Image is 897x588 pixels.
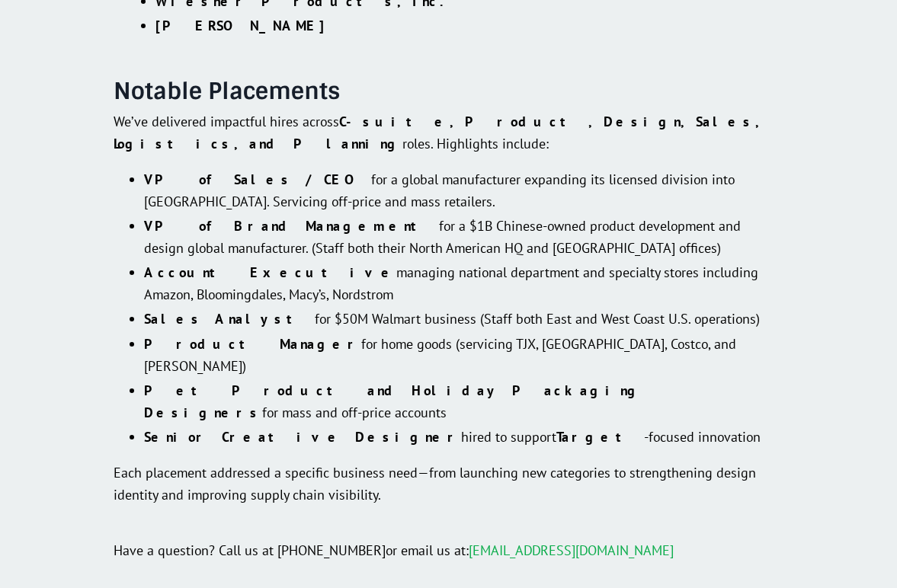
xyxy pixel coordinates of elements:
li: managing national department and specialty stores including Amazon, Bloomingdales, Macy’s, Nordstrom [144,262,783,306]
li: for a global manufacturer expanding its licensed division into [GEOGRAPHIC_DATA]. Servicing off-p... [144,169,783,213]
strong: Senior Creative Designer [144,428,461,446]
strong: VP of Brand Management [144,217,439,235]
span: Have a question? Call us at [PHONE_NUMBER] [114,542,386,559]
span: or email us at: [386,542,469,559]
strong: Product Manager [144,335,361,353]
strong: VP of Sales / CEO [144,171,371,188]
li: for home goods (servicing TJX, [GEOGRAPHIC_DATA], Costco, and [PERSON_NAME]) [144,334,783,378]
li: hired to support -focused innovation [144,427,783,449]
strong: [PERSON_NAME] [155,17,328,34]
p: Each placement addressed a specific business need—from launching new categories to strengthening ... [114,462,783,528]
strong: Target [556,428,644,446]
a: [EMAIL_ADDRESS][DOMAIN_NAME] [469,542,674,559]
strong: Pet Product and Holiday Packaging Designers [144,382,642,421]
strong: Account Executive [144,264,396,281]
strong: Notable Placements [114,76,340,106]
p: We’ve delivered impactful hires across roles. Highlights include: [114,111,783,155]
li: for $50M Walmart business (Staff both East and West Coast U.S. operations) [144,308,783,331]
li: for a $1B Chinese-owned product development and design global manufacturer. (Staff both their Nor... [144,216,783,260]
strong: C-suite, Product, Design, Sales, Logistics, and Planning [114,113,758,152]
li: for mass and off-price accounts [144,380,783,424]
strong: Sales Analyst [144,310,315,328]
